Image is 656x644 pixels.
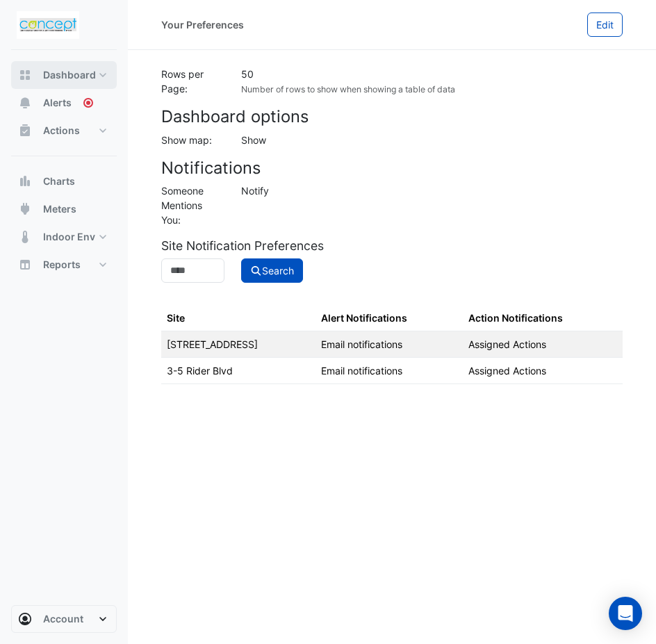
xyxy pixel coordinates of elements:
button: Dashboard [11,61,117,89]
span: Indoor Env [43,230,95,244]
h3: Notifications [161,158,623,178]
td: Email notifications [315,358,463,384]
div: 50 [241,67,623,81]
span: Charts [43,174,75,188]
div: Show [233,133,631,147]
app-icon: Meters [18,202,32,216]
th: Action Notifications [463,305,623,331]
button: Edit [587,13,623,37]
button: Alerts [11,89,117,117]
div: Your Preferences [161,17,244,32]
h3: Dashboard options [161,107,623,126]
label: Show map: [161,133,212,147]
th: Site [161,305,315,331]
button: Search [241,258,304,283]
button: Reports [11,251,117,279]
span: Alerts [43,96,72,110]
div: Open Intercom Messenger [609,597,642,630]
div: Rows per Page: [153,67,233,96]
td: [STREET_ADDRESS] [161,331,315,358]
span: Reports [43,258,81,272]
app-icon: Reports [18,258,32,272]
td: Assigned Actions [463,331,623,358]
button: Indoor Env [11,223,117,251]
td: Assigned Actions [463,358,623,384]
div: Notify [233,183,631,227]
h5: Site Notification Preferences [161,238,623,253]
img: Company Logo [17,11,79,39]
small: Number of rows to show when showing a table of data [241,84,455,94]
th: Alert Notifications [315,305,463,331]
span: Meters [43,202,76,216]
button: Actions [11,117,117,145]
app-icon: Alerts [18,96,32,110]
button: Charts [11,167,117,195]
button: Account [11,605,117,633]
span: Edit [596,19,614,31]
app-icon: Actions [18,124,32,138]
label: Someone Mentions You: [161,183,224,227]
button: Meters [11,195,117,223]
td: Email notifications [315,331,463,358]
span: Actions [43,124,80,138]
td: 3-5 Rider Blvd [161,358,315,384]
span: Account [43,612,83,626]
app-icon: Charts [18,174,32,188]
div: Tooltip anchor [82,97,95,109]
span: Dashboard [43,68,96,82]
app-icon: Dashboard [18,68,32,82]
app-icon: Indoor Env [18,230,32,244]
